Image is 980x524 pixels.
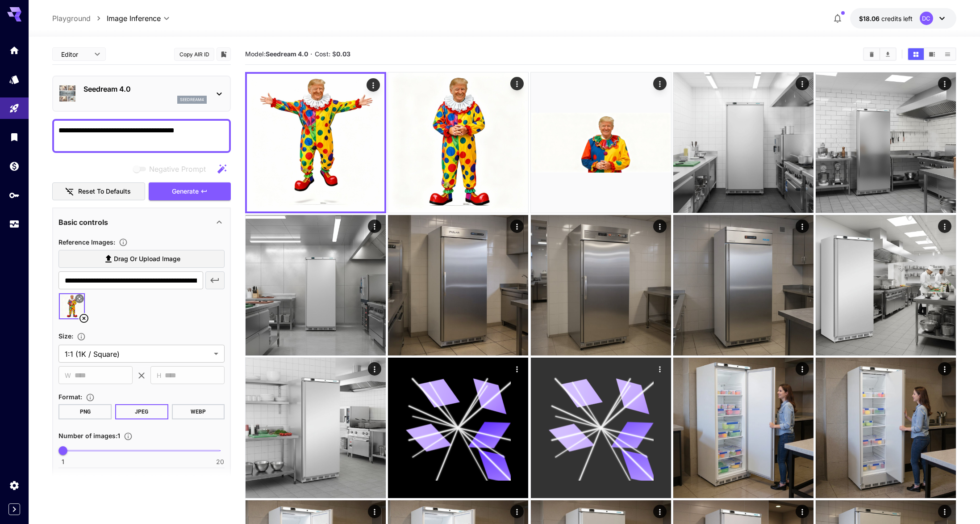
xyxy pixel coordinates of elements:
img: 2Q== [673,215,813,355]
div: $18.0623 [859,14,913,23]
span: Cost: $ [315,50,350,58]
img: 2Q== [246,215,386,355]
div: Basic controls [58,211,225,233]
button: PNG [58,404,112,419]
button: JPEG [115,404,168,419]
div: Models [9,74,20,85]
img: 2Q== [816,72,956,213]
div: Actions [796,77,809,90]
img: Z [246,358,386,498]
a: Playground [52,13,91,24]
div: Actions [368,220,381,233]
p: · [310,49,313,59]
button: Copy AIR ID [174,48,214,61]
button: Clear All [864,48,880,60]
div: Actions [796,505,809,518]
img: 9k= [673,72,813,213]
div: Library [9,131,20,143]
span: 20 [216,457,224,466]
div: Wallet [9,161,20,172]
div: Usage [9,219,20,230]
span: Editor [61,50,89,59]
div: Home [9,45,20,56]
div: Clear AllDownload All [863,47,897,61]
div: Actions [653,505,666,518]
b: 0.03 [336,50,350,58]
div: API Keys [9,190,20,201]
div: Actions [938,77,951,90]
button: Reset to defaults [52,182,145,201]
span: Model: [245,50,308,58]
div: Actions [653,220,666,233]
div: Actions [367,78,380,92]
img: 2Q== [247,74,384,211]
span: Number of images : 1 [58,432,120,439]
img: 2Q== [531,72,671,213]
span: Drag or upload image [114,254,180,265]
span: Negative prompts are not compatible with the selected model. [131,163,213,174]
p: seedream4 [180,97,204,103]
img: 2Q== [673,358,813,498]
div: Actions [510,362,524,376]
span: Format : [58,393,82,401]
img: 9k= [816,358,956,498]
button: Expand sidebar [8,503,20,515]
div: Actions [938,362,951,376]
div: Actions [796,220,809,233]
div: Playground [9,103,20,114]
img: Z [531,215,671,355]
span: Reference Images : [58,238,115,246]
span: H [157,370,161,380]
div: Actions [510,505,524,518]
button: $18.0623DC [850,8,956,29]
div: Actions [938,505,951,518]
label: Drag or upload image [58,250,225,268]
div: Actions [653,362,666,376]
button: Show media in list view [940,48,955,60]
span: Size : [58,332,73,340]
button: WEBP [172,404,225,419]
button: Show media in video view [924,48,940,60]
button: Choose the file format for the output image. [82,393,98,402]
div: Show media in grid viewShow media in video viewShow media in list view [907,47,956,61]
button: Download All [880,48,896,60]
div: Settings [9,480,20,491]
span: Image Inference [107,13,161,24]
button: Specify how many images to generate in a single request. Each image generation will be charged se... [120,432,136,441]
div: Actions [368,362,381,376]
p: Seedream 4.0 [83,84,207,94]
button: Add to library [220,49,228,59]
button: Show media in grid view [908,48,924,60]
img: 2Q== [816,215,956,355]
span: 1:1 (1K / Square) [65,349,210,359]
div: Actions [510,220,524,233]
div: Actions [653,77,666,90]
img: 9k= [388,72,528,213]
span: credits left [881,15,913,22]
button: Upload a reference image to guide the result. This is needed for Image-to-Image or Inpainting. Su... [115,238,131,247]
span: W [65,370,71,380]
span: Generate [172,186,199,197]
span: 1 [62,457,64,466]
div: Actions [510,77,524,90]
span: Negative Prompt [149,164,206,174]
p: Basic controls [58,217,108,228]
b: Seedream 4.0 [266,50,308,58]
div: Actions [368,505,381,518]
div: Seedream 4.0seedream4 [58,80,225,107]
nav: breadcrumb [52,13,107,24]
div: DC [920,12,933,25]
button: Adjust the dimensions of the generated image by specifying its width and height in pixels, or sel... [73,332,89,341]
div: Actions [796,362,809,376]
img: 2Q== [388,215,528,355]
span: $18.06 [859,15,881,22]
div: Actions [938,220,951,233]
button: Generate [149,182,231,201]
